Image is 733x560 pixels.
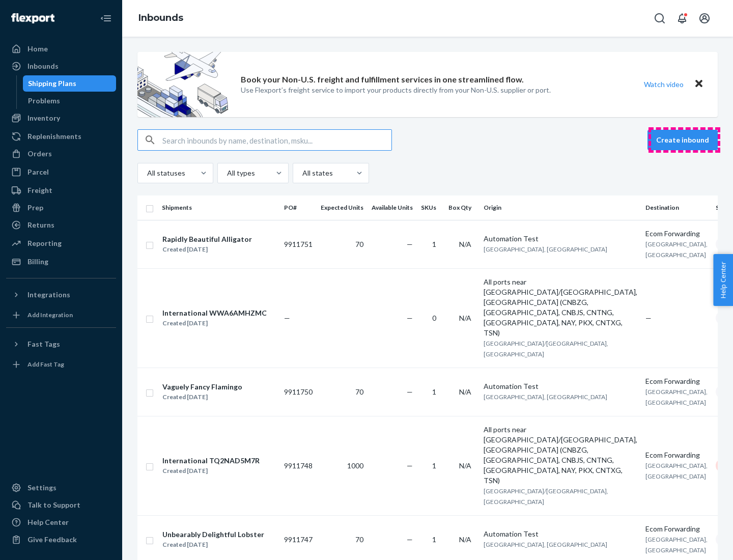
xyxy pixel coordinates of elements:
td: 9911751 [280,220,317,268]
button: Open account menu [694,8,715,29]
div: Prep [27,203,43,213]
div: Orders [27,149,52,159]
span: 1000 [347,461,363,470]
a: Problems [23,93,117,109]
button: Close Navigation [96,8,116,29]
input: All states [301,168,302,178]
div: Settings [27,483,57,493]
div: Add Integration [27,311,73,319]
span: 1 [432,461,436,470]
a: Inbounds [138,12,183,23]
a: Shipping Plans [23,75,117,92]
input: Search inbounds by name, destination, msku... [162,130,391,150]
div: Freight [27,185,52,195]
div: Created [DATE] [162,466,260,476]
div: Problems [28,96,60,106]
button: Open Search Box [650,8,670,29]
button: Watch video [637,77,690,92]
span: 1 [432,387,436,396]
span: 1 [432,535,436,544]
td: 9911750 [280,368,317,416]
a: Add Integration [6,307,116,323]
div: Inventory [27,113,60,123]
span: N/A [459,240,471,248]
span: N/A [459,461,471,470]
span: [GEOGRAPHIC_DATA], [GEOGRAPHIC_DATA] [645,240,708,259]
div: Fast Tags [27,339,60,349]
td: 9911748 [280,416,317,515]
div: Automation Test [484,381,637,391]
div: Billing [27,257,48,267]
div: All ports near [GEOGRAPHIC_DATA]/[GEOGRAPHIC_DATA], [GEOGRAPHIC_DATA] (CNBZG, [GEOGRAPHIC_DATA], ... [484,277,637,338]
input: All types [226,168,227,178]
ol: breadcrumbs [130,4,191,33]
a: Home [6,41,116,57]
span: 70 [355,387,363,396]
th: Box Qty [444,195,480,220]
img: Flexport logo [11,13,54,23]
span: N/A [459,387,471,396]
a: Settings [6,480,116,496]
span: [GEOGRAPHIC_DATA], [GEOGRAPHIC_DATA] [645,388,708,406]
div: Returns [27,220,54,230]
div: Home [27,44,48,54]
th: Available Units [368,195,417,220]
th: SKUs [417,195,444,220]
span: — [407,461,413,470]
div: Help Center [27,517,69,527]
span: — [407,240,413,248]
div: Vaguely Fancy Flamingo [162,382,242,392]
span: — [407,314,413,322]
div: International TQ2NAD5M7R [162,456,260,466]
div: Created [DATE] [162,244,252,255]
span: Help Center [713,254,733,306]
a: Reporting [6,235,116,251]
span: [GEOGRAPHIC_DATA], [GEOGRAPHIC_DATA] [484,245,607,253]
div: Talk to Support [27,500,80,510]
div: Rapidly Beautiful Alligator [162,234,252,244]
a: Freight [6,182,116,199]
div: Unbearably Delightful Lobster [162,529,264,540]
div: Created [DATE] [162,318,267,328]
a: Add Fast Tag [6,356,116,373]
div: Ecom Forwarding [645,524,708,534]
span: 0 [432,314,436,322]
th: PO# [280,195,317,220]
div: Created [DATE] [162,540,264,550]
div: Inbounds [27,61,59,71]
a: Parcel [6,164,116,180]
span: N/A [459,314,471,322]
button: Close [692,77,706,92]
span: — [284,314,290,322]
div: Created [DATE] [162,392,242,402]
div: All ports near [GEOGRAPHIC_DATA]/[GEOGRAPHIC_DATA], [GEOGRAPHIC_DATA] (CNBZG, [GEOGRAPHIC_DATA], ... [484,425,637,486]
a: Inbounds [6,58,116,74]
button: Open notifications [672,8,692,29]
span: N/A [459,535,471,544]
button: Give Feedback [6,531,116,548]
th: Destination [641,195,712,220]
button: Integrations [6,287,116,303]
span: [GEOGRAPHIC_DATA], [GEOGRAPHIC_DATA] [484,541,607,548]
span: 70 [355,240,363,248]
div: Ecom Forwarding [645,229,708,239]
div: Reporting [27,238,62,248]
span: [GEOGRAPHIC_DATA], [GEOGRAPHIC_DATA] [484,393,607,401]
p: Book your Non-U.S. freight and fulfillment services in one streamlined flow. [241,74,524,86]
div: Ecom Forwarding [645,450,708,460]
div: Parcel [27,167,49,177]
div: Give Feedback [27,535,77,545]
p: Use Flexport’s freight service to import your products directly from your Non-U.S. supplier or port. [241,85,551,95]
th: Shipments [158,195,280,220]
span: [GEOGRAPHIC_DATA], [GEOGRAPHIC_DATA] [645,536,708,554]
span: [GEOGRAPHIC_DATA]/[GEOGRAPHIC_DATA], [GEOGRAPHIC_DATA] [484,340,608,358]
a: Replenishments [6,128,116,145]
span: — [645,314,652,322]
a: Help Center [6,514,116,530]
div: Shipping Plans [28,78,76,89]
a: Orders [6,146,116,162]
div: Automation Test [484,529,637,539]
span: 1 [432,240,436,248]
span: 70 [355,535,363,544]
span: — [407,387,413,396]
